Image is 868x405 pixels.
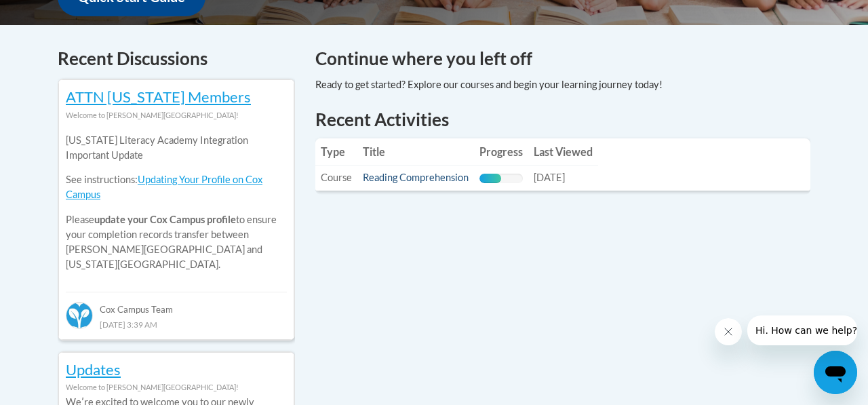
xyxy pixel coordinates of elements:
[66,172,287,202] p: See instructions:
[66,88,251,106] a: ATTN [US_STATE] Members
[363,172,469,183] a: Reading Comprehension
[315,45,810,72] h4: Continue where you left off
[66,317,287,332] div: [DATE] 3:39 AM
[66,133,287,163] p: [US_STATE] Literacy Academy Integration Important Update
[321,172,352,183] span: Course
[315,107,810,132] h1: Recent Activities
[66,292,287,316] div: Cox Campus Team
[315,138,357,166] th: Type
[479,174,501,183] div: Progress, %
[66,380,287,395] div: Welcome to [PERSON_NAME][GEOGRAPHIC_DATA]!
[66,123,287,282] div: Please to ensure your completion records transfer between [PERSON_NAME][GEOGRAPHIC_DATA] and [US_...
[66,360,121,379] a: Updates
[528,138,598,166] th: Last Viewed
[474,138,528,166] th: Progress
[357,138,474,166] th: Title
[534,172,565,183] span: [DATE]
[814,351,857,394] iframe: Button to launch messaging window
[94,214,236,225] b: update your Cox Campus profile
[715,318,742,345] iframe: Close message
[66,174,262,200] a: Updating Your Profile on Cox Campus
[747,315,857,345] iframe: Message from company
[66,302,93,329] img: Cox Campus Team
[58,45,295,72] h4: Recent Discussions
[66,108,287,123] div: Welcome to [PERSON_NAME][GEOGRAPHIC_DATA]!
